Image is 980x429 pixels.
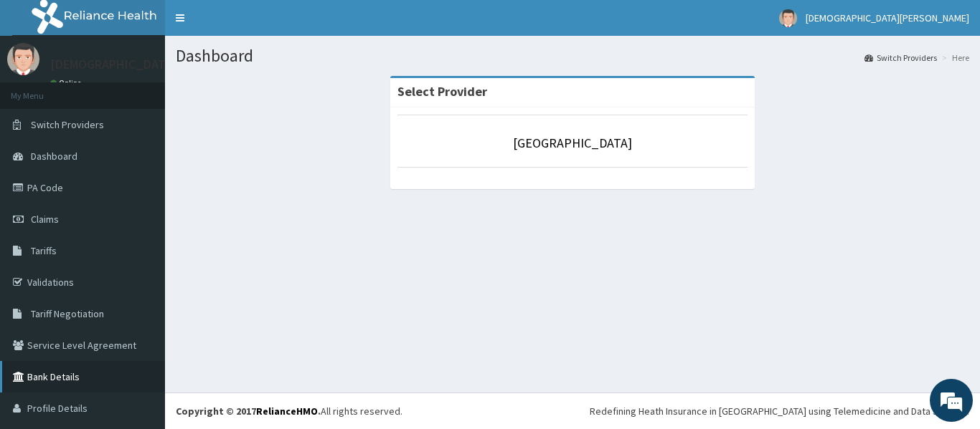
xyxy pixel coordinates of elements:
a: RelianceHMO [256,405,318,418]
a: Switch Providers [864,52,937,64]
li: Here [938,52,969,64]
span: Tariffs [31,244,57,257]
a: [GEOGRAPHIC_DATA] [513,135,632,151]
span: Claims [31,213,59,226]
img: User Image [779,9,797,27]
span: [DEMOGRAPHIC_DATA][PERSON_NAME] [806,11,969,24]
h1: Dashboard [176,47,969,65]
span: Dashboard [31,150,77,163]
span: Tariff Negotiation [31,307,104,320]
strong: Copyright © 2017 . [176,405,321,418]
strong: Select Provider [397,83,487,100]
span: Switch Providers [31,118,104,131]
a: Online [50,78,85,88]
img: User Image [7,43,39,75]
span: We're online! [83,125,198,270]
textarea: Type your message and hit 'Enter' [7,281,273,331]
div: Chat with us now [75,80,241,99]
p: [DEMOGRAPHIC_DATA][PERSON_NAME] [50,58,271,71]
div: Redefining Heath Insurance in [GEOGRAPHIC_DATA] using Telemedicine and Data Science! [590,404,969,418]
div: Minimize live chat window [235,7,270,42]
footer: All rights reserved. [165,392,980,429]
img: d_794563401_company_1708531726252_794563401 [27,72,58,107]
